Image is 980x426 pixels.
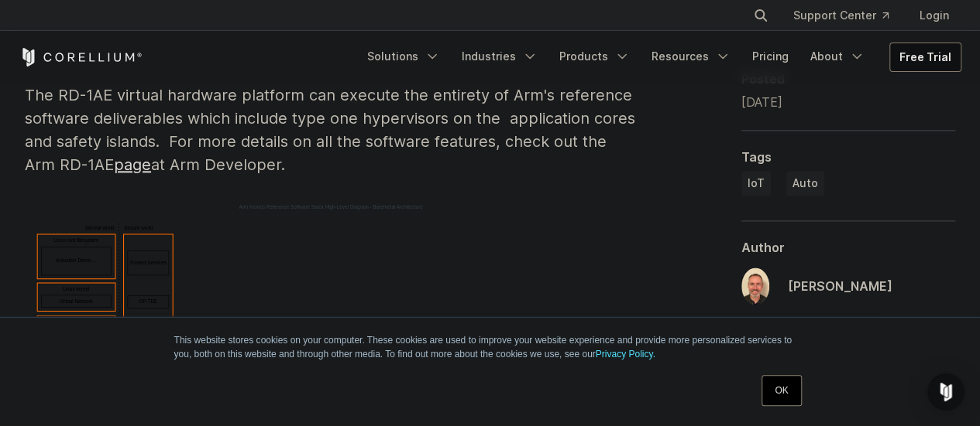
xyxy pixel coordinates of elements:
[927,373,965,411] div: Open Intercom Messenger
[781,2,901,29] a: Support Center
[25,83,637,176] p: The RD-1AE virtual hardware platform can execute the entirety of Arm's reference software deliver...
[801,43,874,70] a: About
[19,48,143,66] a: Corellium Home
[890,43,961,71] a: Free Trial
[741,240,955,255] div: Author
[358,43,449,70] a: Solutions
[741,94,782,110] span: [DATE]
[642,43,740,70] a: Resources
[596,349,655,360] a: Privacy Policy.
[793,176,818,191] span: Auto
[358,43,961,72] div: Navigation Menu
[748,176,765,191] span: IoT
[550,43,639,70] a: Products
[741,149,955,165] div: Tags
[907,2,961,29] a: Login
[786,171,824,196] a: Auto
[114,155,151,174] a: page
[734,2,961,29] div: Navigation Menu
[452,43,547,70] a: Industries
[741,171,771,196] a: IoT
[762,375,801,406] a: OK
[743,43,798,70] a: Pricing
[174,333,806,361] p: This website stores cookies on your computer. These cookies are used to improve your website expe...
[741,268,769,305] img: Bill Neifert
[747,2,775,29] button: Search
[788,277,892,295] div: [PERSON_NAME]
